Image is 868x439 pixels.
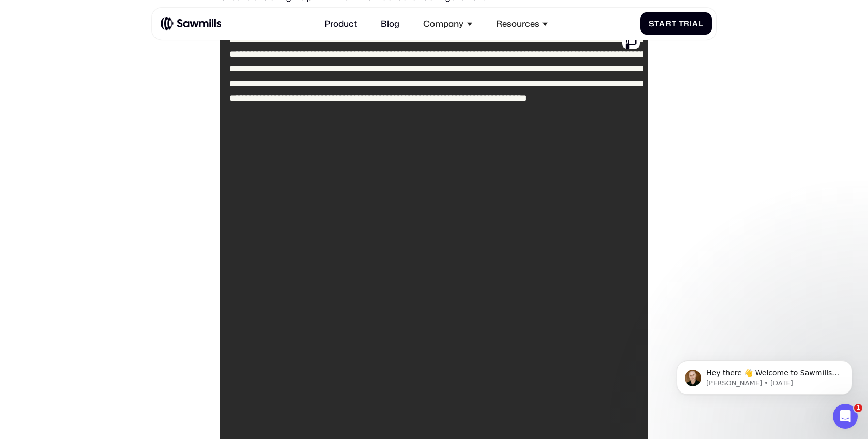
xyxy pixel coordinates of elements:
[692,19,699,28] span: a
[854,404,862,412] span: 1
[375,12,406,35] a: Blog
[661,339,868,411] iframe: Intercom notifications message
[654,19,659,28] span: t
[684,19,690,28] span: r
[417,12,479,35] div: Company
[489,12,554,35] div: Resources
[423,19,463,29] div: Company
[699,19,703,28] span: l
[690,19,692,28] span: i
[672,19,677,28] span: t
[640,12,712,35] a: StartTrial
[649,19,655,28] span: S
[665,19,672,28] span: r
[659,19,665,28] span: a
[318,12,363,35] a: Product
[496,19,539,29] div: Resources
[45,30,178,89] span: Hey there 👋 Welcome to Sawmills. The smart telemetry management platform that solves cost, qualit...
[833,404,858,429] iframe: Intercom live chat
[679,19,684,28] span: T
[45,40,178,49] p: Message from Winston, sent 18w ago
